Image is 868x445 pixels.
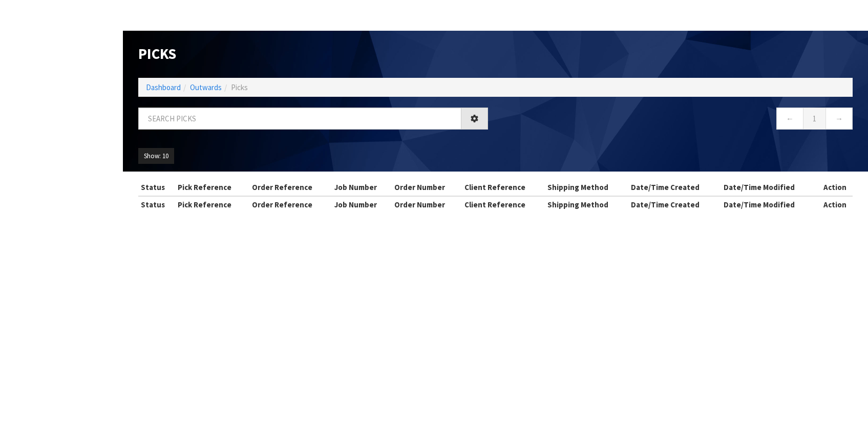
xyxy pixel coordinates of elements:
[628,179,721,196] th: Date/Time Created
[332,196,392,213] th: Job Number
[231,82,248,92] span: Picks
[776,108,803,130] a: ←
[721,196,817,213] th: Date/Time Modified
[332,179,392,196] th: Job Number
[803,108,826,130] a: 1
[249,179,332,196] th: Order Reference
[138,46,488,62] h1: Picks
[503,108,853,133] nav: Page navigation
[817,179,853,196] th: Action
[392,196,462,213] th: Order Number
[392,179,462,196] th: Order Number
[138,179,175,196] th: Status
[138,148,174,164] button: Show: 10
[825,108,853,130] a: →
[628,196,721,213] th: Date/Time Created
[190,82,222,92] a: Outwards
[721,179,817,196] th: Date/Time Modified
[545,196,628,213] th: Shipping Method
[146,82,181,92] a: Dashboard
[249,196,332,213] th: Order Reference
[462,179,545,196] th: Client Reference
[545,179,628,196] th: Shipping Method
[817,196,853,213] th: Action
[462,196,545,213] th: Client Reference
[175,196,249,213] th: Pick Reference
[138,196,175,213] th: Status
[138,108,461,130] input: Search picks
[175,179,249,196] th: Pick Reference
